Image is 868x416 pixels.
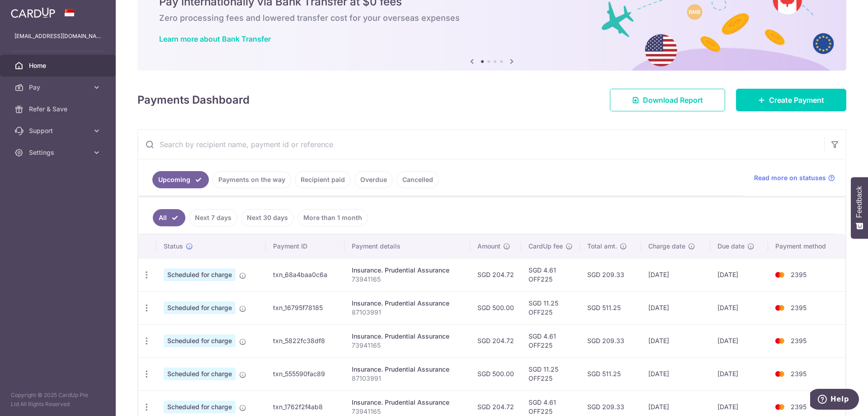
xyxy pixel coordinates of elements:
[710,324,768,357] td: [DATE]
[643,95,703,105] span: Download Report
[352,398,463,407] div: Insurance. Prudential Assurance
[164,335,236,347] span: Scheduled for charge
[477,242,500,251] span: Amount
[29,105,89,114] span: Refer & Save
[521,324,580,357] td: SGD 4.61 OFF225
[791,337,807,344] span: 2395
[580,291,641,324] td: SGD 511.25
[352,407,463,416] p: 73941165
[791,403,807,411] span: 2395
[159,34,271,43] a: Learn more about Bank Transfer
[641,357,710,390] td: [DATE]
[29,126,89,135] span: Support
[791,271,807,278] span: 2395
[164,401,236,413] span: Scheduled for charge
[352,332,463,341] div: Insurance. Prudential Assurance
[521,258,580,291] td: SGD 4.61 OFF225
[241,209,294,226] a: Next 30 days
[189,209,237,226] a: Next 7 days
[521,291,580,324] td: SGD 11.25 OFF225
[164,268,236,281] span: Scheduled for charge
[164,301,236,314] span: Scheduled for charge
[470,291,521,324] td: SGD 500.00
[297,209,368,226] a: More than 1 month
[396,171,439,188] a: Cancelled
[153,209,185,226] a: All
[769,95,824,105] span: Create Payment
[771,335,789,346] img: Bank Card
[810,389,859,411] iframe: Opens a widget where you can find more information
[736,89,846,111] a: Create Payment
[851,177,868,239] button: Feedback - Show survey
[212,171,291,188] a: Payments on the way
[791,370,807,378] span: 2395
[648,242,685,251] span: Charge date
[138,130,824,159] input: Search by recipient name, payment id or reference
[855,186,863,218] span: Feedback
[352,374,463,383] p: 87103991
[152,171,209,188] a: Upcoming
[29,83,89,92] span: Pay
[521,357,580,390] td: SGD 11.25 OFF225
[164,242,183,251] span: Status
[352,308,463,317] p: 87103991
[352,299,463,308] div: Insurance. Prudential Assurance
[295,171,351,188] a: Recipient paid
[754,173,835,182] a: Read more on statuses
[528,242,563,251] span: CardUp fee
[754,173,826,182] span: Read more on statuses
[159,13,825,24] h6: Zero processing fees and lowered transfer cost for your overseas expenses
[14,32,101,41] p: [EMAIL_ADDRESS][DOMAIN_NAME]
[266,258,344,291] td: txn_68a4baa0c6a
[771,269,789,280] img: Bank Card
[710,291,768,324] td: [DATE]
[354,171,393,188] a: Overdue
[791,304,807,311] span: 2395
[266,324,344,357] td: txn_5822fc38df8
[717,242,745,251] span: Due date
[29,61,89,70] span: Home
[470,357,521,390] td: SGD 500.00
[771,302,789,313] img: Bank Card
[352,341,463,350] p: 73941165
[352,365,463,374] div: Insurance. Prudential Assurance
[768,234,845,258] th: Payment method
[771,368,789,379] img: Bank Card
[641,291,710,324] td: [DATE]
[266,357,344,390] td: txn_555590fac89
[352,266,463,275] div: Insurance. Prudential Assurance
[29,148,89,157] span: Settings
[164,368,236,380] span: Scheduled for charge
[580,324,641,357] td: SGD 209.33
[580,258,641,291] td: SGD 209.33
[266,291,344,324] td: txn_16795f78185
[641,258,710,291] td: [DATE]
[580,357,641,390] td: SGD 511.25
[710,258,768,291] td: [DATE]
[587,242,617,251] span: Total amt.
[11,7,55,18] img: CardUp
[470,258,521,291] td: SGD 204.72
[266,234,344,258] th: Payment ID
[710,357,768,390] td: [DATE]
[641,324,710,357] td: [DATE]
[137,92,250,108] h4: Payments Dashboard
[470,324,521,357] td: SGD 204.72
[610,89,725,111] a: Download Report
[352,275,463,284] p: 73941165
[771,402,789,412] img: Bank Card
[344,234,471,258] th: Payment details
